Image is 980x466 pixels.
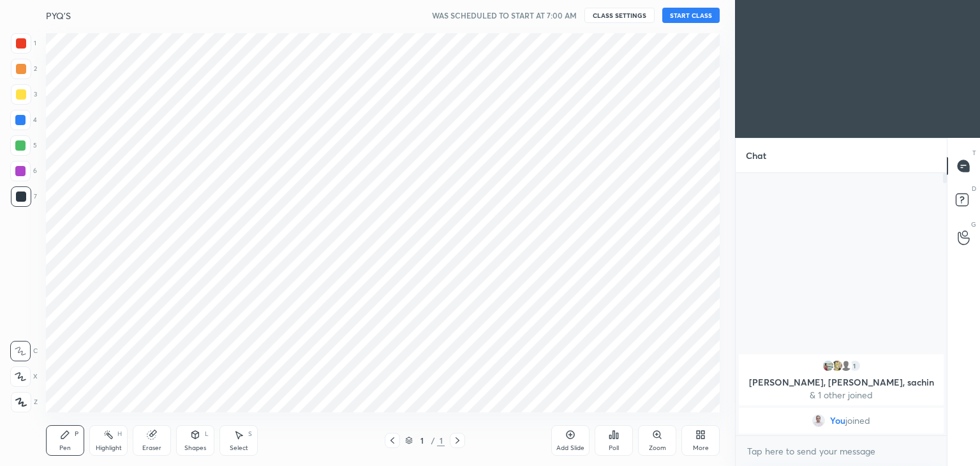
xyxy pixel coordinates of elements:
[736,139,776,172] p: Chat
[746,377,936,387] p: [PERSON_NAME], [PERSON_NAME], sachin
[230,445,248,451] div: Select
[205,431,209,437] div: L
[11,59,37,79] div: 2
[831,359,843,372] img: 0e3ee3fcff404f8280ac4a0b0db3dd51.jpg
[46,10,71,22] h4: PYQ'S
[849,359,861,372] div: 1
[10,366,38,387] div: X
[431,437,434,444] div: /
[609,445,619,451] div: Poll
[556,445,584,451] div: Add Slide
[972,148,976,158] p: T
[142,445,161,451] div: Eraser
[693,445,709,451] div: More
[662,8,720,23] button: START CLASS
[11,392,38,412] div: Z
[840,359,852,372] img: default.png
[649,445,666,451] div: Zoom
[845,416,870,426] span: joined
[432,10,577,21] h5: WAS SCHEDULED TO START AT 7:00 AM
[10,341,38,361] div: C
[10,135,37,156] div: 5
[11,84,37,105] div: 3
[96,445,122,451] div: Highlight
[437,435,445,446] div: 1
[812,414,825,427] img: 10454e960db341398da5bb4c79ecce7c.png
[11,186,37,207] div: 7
[11,33,36,54] div: 1
[415,437,428,444] div: 1
[248,431,252,437] div: S
[584,8,655,23] button: CLASS SETTINGS
[830,416,845,426] span: You
[75,431,78,437] div: P
[10,110,37,130] div: 4
[10,161,37,181] div: 6
[59,445,71,451] div: Pen
[822,359,835,372] img: 25e9c11cacbc4f0e825a20759ec7bb6d.jpg
[971,220,976,229] p: G
[117,431,122,437] div: H
[746,390,936,400] p: & 1 other joined
[736,352,947,436] div: grid
[184,445,206,451] div: Shapes
[972,184,976,193] p: D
